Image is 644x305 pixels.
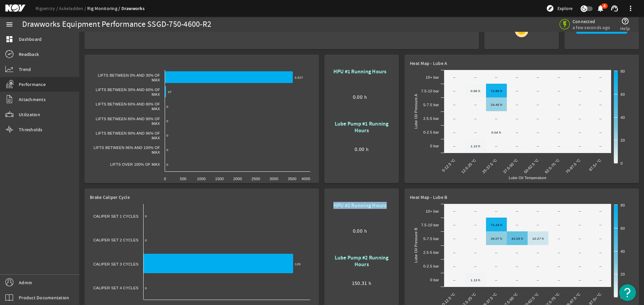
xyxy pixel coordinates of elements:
text: 37 [168,90,171,94]
text: -- [579,89,581,93]
text: -- [558,117,560,121]
text: 1.13 h [471,144,480,148]
text: 0 [166,134,168,137]
text: -- [453,144,455,148]
text: -- [453,117,455,121]
text: -- [579,237,581,240]
text: -- [474,103,477,106]
b: HPU #2 Running Hours [333,202,387,209]
text: -- [537,131,539,134]
text: Lube Oil Pressure A [414,94,418,129]
text: -- [474,75,477,79]
text: 10+ bar [426,209,439,213]
text: 10.27 h [532,237,544,240]
text: Caliper Set 3 Cycles [93,262,139,266]
text: 0 [164,177,166,181]
button: Open Resource Center [619,284,636,301]
text: Lifts Between 30% and 60% of Max [96,88,160,96]
span: h [366,146,369,153]
text: Lifts Between 0% and 30% of Max [98,73,160,82]
text: -- [537,251,539,254]
a: Rig Monitoring [87,5,121,11]
text: Lifts Between 96% and 100% of Max [94,146,160,154]
text: -- [516,223,518,227]
text: 60 [621,92,625,96]
text: -- [495,75,497,79]
text: -- [537,103,539,106]
b: HPU #1 Running Hours [333,68,387,75]
text: -- [558,131,560,134]
text: -- [558,278,560,282]
text: 3500 [288,177,297,181]
mat-icon: explore [546,4,554,12]
text: 5-7.5 bar [423,103,439,107]
text: 40 [621,249,625,253]
mat-icon: support_agent [610,4,619,12]
text: -- [537,144,539,148]
text: -- [558,237,560,240]
b: Lube Pump #2 Running Hours [335,254,389,268]
span: Help [620,25,630,32]
text: -- [453,75,455,79]
span: Thresholds [19,126,43,133]
text: 50-62.5 °C [523,158,539,174]
text: Caliper Set 4 Cycles [93,286,139,290]
text: 2.5-5 bar [423,250,439,254]
span: Connected [573,18,610,24]
text: 0-12.5 °C [441,158,456,173]
text: -- [579,144,581,148]
text: -- [537,89,539,93]
text: 0 bar [430,278,439,282]
text: -- [474,209,477,213]
text: -- [516,251,518,254]
text: -- [599,251,602,254]
text: -- [516,103,518,106]
text: -- [495,251,497,254]
text: -- [599,117,602,121]
text: -- [579,209,581,213]
text: -- [516,131,518,134]
text: -- [599,144,602,148]
b: Lube Pump #1 Running Hours [335,120,389,134]
text: -- [558,251,560,254]
span: 150.31 [352,280,367,287]
span: Dashboard [19,36,42,43]
text: -- [474,223,477,227]
text: 10+ bar [426,75,439,79]
text: -- [516,264,518,268]
span: Readback [19,51,39,58]
text: 72.86 h [491,89,502,93]
span: h [369,280,371,287]
text: -- [474,237,477,240]
text: 2.5-5 bar [423,117,439,121]
text: 2000 [233,177,242,181]
text: 7.5-10 bar [421,223,439,227]
text: Lifts Between 90% and 96% of Max [96,131,160,140]
text: 25-37.5 °C [481,158,497,174]
text: 37.5-50 °C [502,158,519,174]
text: -- [579,264,581,268]
text: -- [579,75,581,79]
text: -- [599,75,602,79]
span: Attachments [19,96,46,103]
a: Drawworks [121,5,145,12]
text: -- [453,209,455,213]
mat-icon: help_outline [621,17,629,25]
text: -- [453,278,455,282]
span: Performance [19,81,46,88]
text: 0 [145,238,147,242]
a: Askeladden [59,5,87,11]
text: -- [453,223,455,227]
text: -- [474,251,477,254]
text: -- [599,209,602,213]
text: 0 [621,161,623,165]
text: 0.66 h [471,89,480,93]
text: -- [474,131,477,134]
button: 4 [597,5,604,12]
text: 126 [295,262,301,266]
text: 0 [166,148,168,152]
text: -- [516,144,518,148]
text: -- [495,209,497,213]
text: -- [453,237,455,240]
span: Product Documentation [19,294,69,301]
